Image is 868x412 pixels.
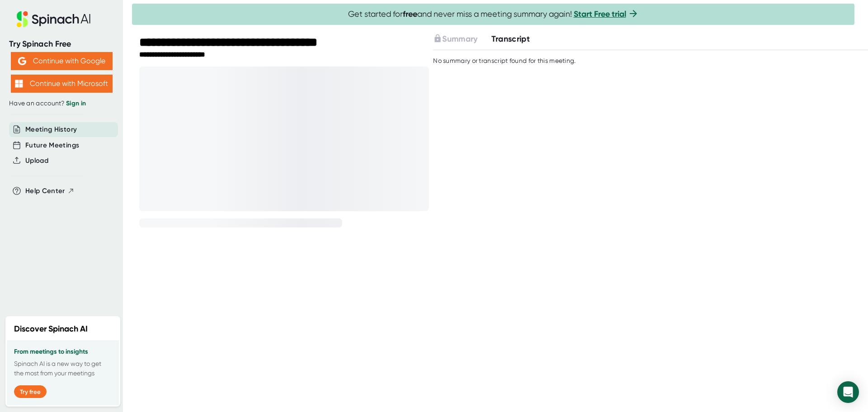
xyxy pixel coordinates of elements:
div: Open Intercom Messenger [837,381,859,403]
p: Spinach AI is a new way to get the most from your meetings [14,359,112,378]
button: Continue with Microsoft [11,75,113,93]
button: Meeting History [25,124,77,135]
span: Summary [442,34,477,44]
a: Start Free trial [574,9,626,19]
h3: From meetings to insights [14,348,112,355]
span: Transcript [491,34,530,44]
div: Have an account? [9,99,114,108]
span: Get started for and never miss a meeting summary again! [348,9,639,19]
button: Upload [25,156,48,166]
div: Upgrade to access [433,33,491,45]
img: Aehbyd4JwY73AAAAAElFTkSuQmCC [18,57,26,65]
div: No summary or transcript found for this meeting. [433,57,576,65]
button: Help Center [25,186,75,196]
button: Continue with Google [11,52,113,70]
button: Try free [14,385,47,398]
h2: Discover Spinach AI [14,323,88,335]
a: Sign in [66,99,86,107]
button: Summary [433,33,477,45]
button: Future Meetings [25,140,79,151]
span: Help Center [25,186,65,196]
button: Transcript [491,33,530,45]
div: Try Spinach Free [9,39,114,49]
b: free [403,9,417,19]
